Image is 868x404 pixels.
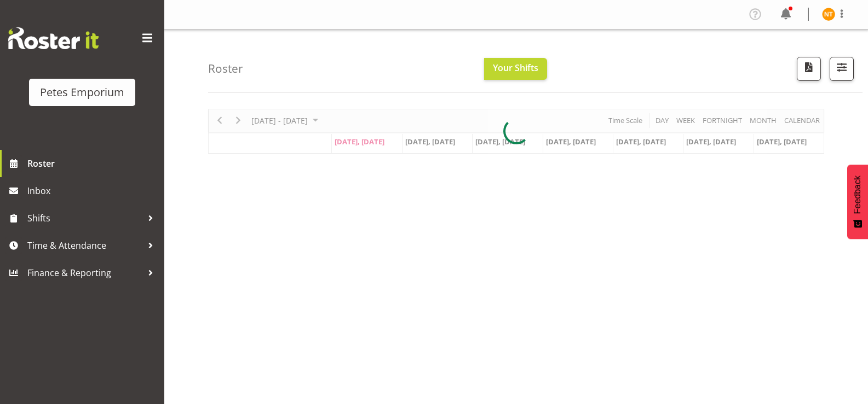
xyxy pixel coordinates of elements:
[493,62,538,74] span: Your Shifts
[8,27,99,49] img: Rosterit website logo
[830,57,854,81] button: Filter Shifts
[853,175,863,214] span: Feedback
[40,84,124,101] div: Petes Emporium
[208,62,243,75] h4: Roster
[27,237,142,254] span: Time & Attendance
[822,8,835,21] img: nicole-thomson8388.jpg
[27,183,159,199] span: Inbox
[797,57,821,81] button: Download a PDF of the roster according to the set date range.
[27,210,142,226] span: Shifts
[27,265,142,281] span: Finance & Reporting
[484,58,547,80] button: Your Shifts
[27,155,159,172] span: Roster
[847,165,868,239] button: Feedback - Show survey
